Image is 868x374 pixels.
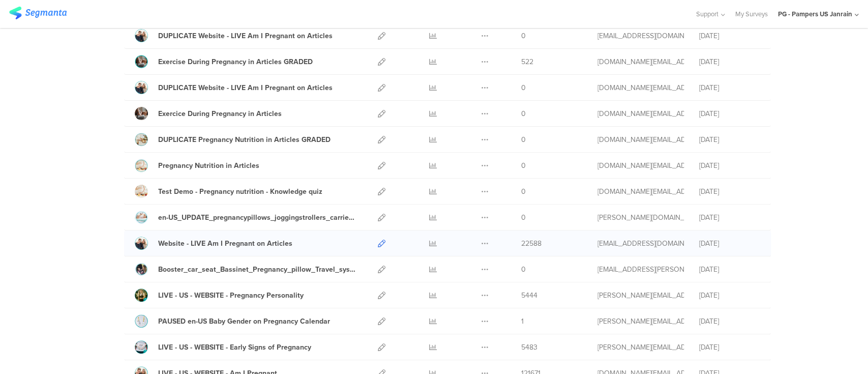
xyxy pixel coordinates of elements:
span: 0 [521,31,526,41]
div: [DATE] [699,31,760,41]
a: Booster_car_seat_Bassinet_Pregnancy_pillow_Travel_system [135,263,355,276]
a: DUPLICATE Pregnancy Nutrition in Articles GRADED [135,133,331,146]
div: [DATE] [699,160,760,171]
div: [DATE] [699,56,760,67]
div: Website - LIVE Am I Pregnant on Articles [158,238,292,249]
div: Exercise During Pregnancy in Articles GRADED [158,56,313,67]
div: [DATE] [699,290,760,301]
div: novozhilova.kn@pg.com [597,160,684,171]
span: 5483 [521,342,537,353]
div: [DATE] [699,108,760,119]
a: Test Demo - Pregnancy nutrition - Knowledge quiz [135,185,322,198]
span: 0 [521,264,526,275]
div: novozhilova.kn@pg.com [597,134,684,145]
div: DUPLICATE Pregnancy Nutrition in Articles GRADED [158,134,331,145]
div: [DATE] [699,212,760,223]
span: 5444 [521,290,537,301]
div: Test Demo - Pregnancy nutrition - Knowledge quiz [158,186,322,197]
a: Exercice During Pregnancy in Articles [135,107,282,120]
div: en-US_UPDATE_pregnancypillows_joggingstrollers_carriers_halloweencostumes [158,212,355,223]
div: novozhilova.kn@pg.com [597,186,684,197]
div: henao.gh@pg.com [597,212,684,223]
a: Pregnancy Nutrition in Articles [135,159,259,172]
a: Exercise During Pregnancy in Articles GRADED [135,55,313,68]
div: novozhilova.kn@pg.com [597,108,684,119]
span: 0 [521,108,526,119]
div: abbasakoor.ia@pg.com [597,31,684,41]
span: Support [696,9,719,19]
div: PAUSED en-US Baby Gender on Pregnancy Calendar [158,316,330,327]
span: 0 [521,82,526,93]
div: ernazarova.y@pg.com [597,342,684,353]
div: [DATE] [699,264,760,275]
div: Exercice During Pregnancy in Articles [158,108,282,119]
a: PAUSED en-US Baby Gender on Pregnancy Calendar [135,314,330,328]
div: LIVE - US - WEBSITE - Early Signs of Pregnancy [158,342,311,353]
span: 22588 [521,238,542,249]
span: 0 [521,160,526,171]
div: eva.dereinne@proximitybbdo.fr [597,238,684,249]
div: [DATE] [699,238,760,249]
span: 0 [521,134,526,145]
div: alitzel.guerrero@saatchi.hu [597,264,684,275]
span: 522 [521,56,533,67]
div: [DATE] [699,134,760,145]
a: Website - LIVE Am I Pregnant on Articles [135,237,292,250]
img: segmanta logo [9,7,67,19]
span: 0 [521,212,526,223]
span: 1 [521,316,524,327]
div: Pregnancy Nutrition in Articles [158,160,259,171]
div: DUPLICATE Website - LIVE Am I Pregnant on Articles [158,82,333,93]
div: [DATE] [699,316,760,327]
a: en-US_UPDATE_pregnancypillows_joggingstrollers_carriers_halloweencostumes [135,211,355,224]
div: novozhilova.kn@pg.com [597,56,684,67]
a: DUPLICATE Website - LIVE Am I Pregnant on Articles [135,81,333,94]
a: LIVE - US - WEBSITE - Early Signs of Pregnancy [135,340,311,354]
div: novozhilova.kn@pg.com [597,82,684,93]
div: [DATE] [699,82,760,93]
div: [DATE] [699,186,760,197]
div: PG - Pampers US Janrain [778,9,852,19]
span: 0 [521,186,526,197]
a: DUPLICATE Website - LIVE Am I Pregnant on Articles [135,29,333,42]
div: DUPLICATE Website - LIVE Am I Pregnant on Articles [158,31,333,41]
div: ernazarova.y@pg.com [597,316,684,327]
div: LIVE - US - WEBSITE - Pregnancy Personality [158,290,304,301]
a: LIVE - US - WEBSITE - Pregnancy Personality [135,289,304,302]
div: ernazarova.y@pg.com [597,290,684,301]
div: Booster_car_seat_Bassinet_Pregnancy_pillow_Travel_system [158,264,355,275]
div: [DATE] [699,342,760,353]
